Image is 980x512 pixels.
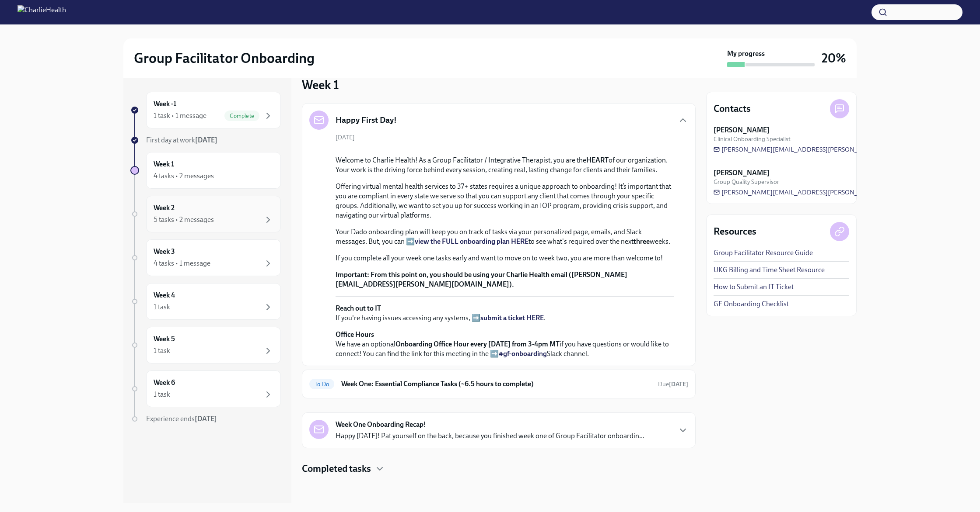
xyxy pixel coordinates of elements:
h6: Week 4 [154,291,175,300]
strong: Important: [336,270,369,279]
div: 5 tasks • 2 messages [154,215,214,225]
h3: 20% [822,50,846,66]
div: 1 task • 1 message [154,111,206,121]
span: Complete [224,113,259,119]
div: 1 task [154,346,170,356]
p: If you're having issues accessing any systems, ➡️ . [336,304,674,323]
h6: Week 3 [154,247,175,256]
strong: three [633,237,650,246]
span: To Do [309,381,334,387]
a: Week 41 task [130,283,281,320]
strong: [DATE] [669,381,688,388]
p: If you complete all your week one tasks early and want to move on to week two, you are more than ... [336,253,674,263]
a: Week 25 tasks • 2 messages [130,196,281,232]
h3: Week 1 [302,77,339,93]
p: Welcome to Charlie Health! As a Group Facilitator / Integrative Therapist, you are the of our org... [336,156,674,175]
h4: Completed tasks [302,462,371,475]
span: Clinical Onboarding Specialist [714,135,791,143]
h6: Week 5 [154,334,175,344]
span: [DATE] [336,133,355,142]
strong: [PERSON_NAME] [714,168,770,178]
strong: [DATE] [195,136,217,144]
a: [PERSON_NAME][EMAIL_ADDRESS][PERSON_NAME][DOMAIN_NAME] [714,188,932,197]
div: 4 tasks • 2 messages [154,171,214,181]
a: [PERSON_NAME][EMAIL_ADDRESS][PERSON_NAME][DOMAIN_NAME] [714,145,932,154]
span: First day at work [146,136,217,144]
a: Week 61 task [130,370,281,407]
span: Group Quality Supervisor [714,178,779,186]
div: Completed tasks [302,462,696,475]
a: GF Onboarding Checklist [714,299,789,309]
a: Week 34 tasks • 1 message [130,239,281,276]
a: To DoWeek One: Essential Compliance Tasks (~6.5 hours to complete)Due[DATE] [309,377,688,391]
a: view the FULL onboarding plan HERE [415,237,528,246]
p: Happy [DATE]! Pat yourself on the back, because you finished week one of Group Facilitator onboar... [336,431,644,441]
strong: Onboarding Office Hour every [DATE] from 3-4pm MT [395,340,560,348]
strong: [DATE] [195,415,217,423]
strong: From this point on, you should be using your Charlie Health email ([PERSON_NAME][EMAIL_ADDRESS][P... [336,270,627,288]
strong: Reach out to IT [336,304,381,312]
h4: Contacts [714,102,751,115]
p: Your Dado onboarding plan will keep you on track of tasks via your personalized page, emails, and... [336,227,674,246]
h5: Happy First Day! [336,114,397,126]
strong: Office Hours [336,330,374,339]
h6: Week One: Essential Compliance Tasks (~6.5 hours to complete) [341,379,651,389]
h2: Group Facilitator Onboarding [134,49,315,67]
h4: Resources [714,225,756,238]
h6: Week 2 [154,203,175,213]
strong: My progress [727,49,765,59]
div: 1 task [154,390,170,399]
strong: [PERSON_NAME] [714,125,770,135]
span: Experience ends [146,415,217,423]
a: submit a ticket HERE [480,314,544,322]
a: Week -11 task • 1 messageComplete [130,92,281,128]
strong: Week One Onboarding Recap! [336,420,426,429]
strong: HEART [586,156,609,164]
a: #gf-onboarding [499,349,547,358]
div: 1 task [154,302,170,312]
span: September 22nd, 2025 10:00 [658,380,688,388]
h6: Week 1 [154,159,174,169]
a: Group Facilitator Resource Guide [714,248,813,258]
p: We have an optional if you have questions or would like to connect! You can find the link for thi... [336,330,674,359]
h6: Week -1 [154,99,176,109]
p: Offering virtual mental health services to 37+ states requires a unique approach to onboarding! I... [336,182,674,220]
a: How to Submit an IT Ticket [714,282,794,292]
a: UKG Billing and Time Sheet Resource [714,265,825,275]
span: Due [658,381,688,388]
h6: Week 6 [154,378,175,387]
a: Week 14 tasks • 2 messages [130,152,281,189]
img: CharlieHealth [17,5,66,19]
div: 4 tasks • 1 message [154,259,210,268]
a: Week 51 task [130,327,281,363]
a: First day at work[DATE] [130,135,281,145]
